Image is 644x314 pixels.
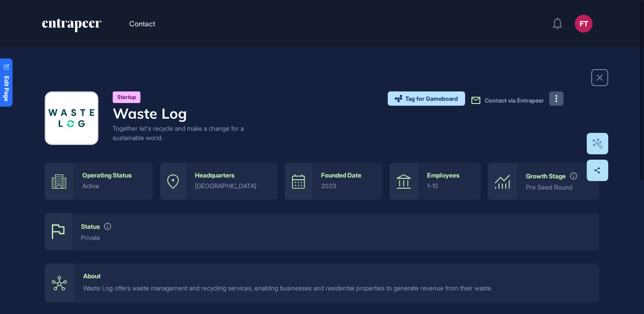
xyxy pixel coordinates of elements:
div: Together let's recycle and make a change for a sustainable world. [113,124,265,142]
div: [GEOGRAPHIC_DATA] [195,182,269,190]
div: Growth Stage [526,173,566,180]
a: entrapeer-logo [41,19,102,36]
button: Contact via Entrapeer [470,95,544,106]
div: Founded Date [321,172,361,179]
h4: Waste Log [113,105,265,122]
button: FT [575,15,593,33]
div: Headquarters [195,172,234,179]
div: Pre Seed Round [526,184,590,191]
div: Operating Status [82,172,131,179]
button: Contact [129,18,155,29]
div: Waste Log offers waste management and recycling services, enabling businesses and residential pro... [83,283,590,293]
span: Tag for Gameboard [405,96,458,102]
span: Edit Page [4,76,9,101]
span: Contact via Entrapeer [485,97,544,104]
div: About [83,273,101,280]
img: Waste Log-logo [46,93,97,144]
div: private [81,234,590,241]
div: Status [81,223,100,230]
div: 1-10 [427,182,472,190]
div: active [82,182,144,190]
div: Startup [113,91,140,103]
div: Employees [427,172,459,179]
div: 2023 [321,182,374,190]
